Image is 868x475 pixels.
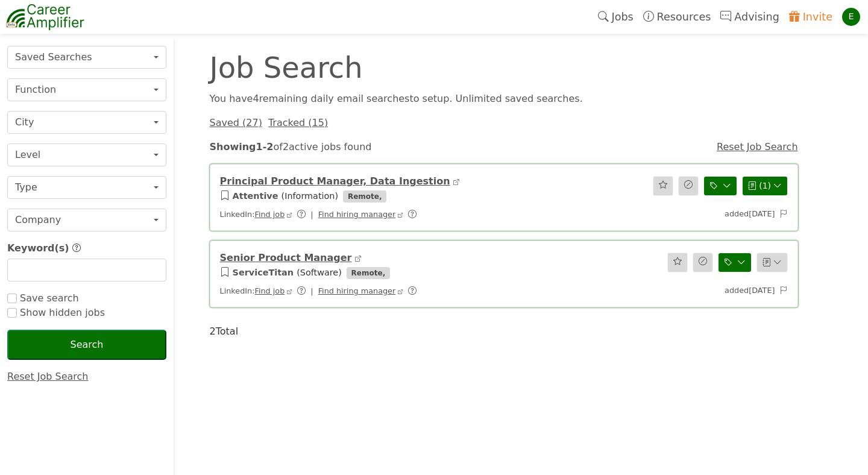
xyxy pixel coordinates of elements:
img: career-amplifier-logo.png [6,2,84,32]
div: of 2 active jobs found [203,140,655,154]
span: | [310,210,313,219]
div: 2 Total [203,324,805,339]
div: E [842,8,860,26]
span: Remote , [347,267,390,279]
button: Saved Searches [7,46,166,69]
strong: Showing 1 - 2 [210,141,274,153]
a: Find job [254,286,285,295]
button: City [7,111,166,134]
button: Type [7,176,166,199]
button: (1) [743,177,788,195]
a: Reset Job Search [7,371,89,382]
a: Resources [638,3,716,31]
a: Jobs [593,3,638,31]
button: Function [7,78,166,101]
a: Principal Product Manager, Data Ingestion [220,175,450,187]
span: Show hidden jobs [17,307,105,318]
a: Saved (27) [210,117,262,128]
span: Save search [17,292,79,304]
button: Level [7,143,166,166]
a: Invite [784,3,837,31]
button: Company [7,209,166,231]
span: ( Information ) [281,191,339,201]
a: Reset Job Search [717,141,798,153]
button: Search [7,330,166,360]
a: Advising [715,3,784,31]
a: Find hiring manager [318,210,396,219]
div: added [DATE] [601,285,795,297]
span: ( Software ) [297,268,342,277]
a: Senior Product Manager [220,252,352,263]
a: ServiceTitan [233,268,294,277]
a: Find hiring manager [318,286,396,295]
div: You have 4 remaining daily email search es to setup. Unlimited saved searches. [203,92,805,106]
span: LinkedIn: [220,286,424,295]
span: LinkedIn: [220,210,424,219]
span: Keyword(s) [7,242,69,254]
span: | [310,286,313,295]
a: Tracked (15) [268,117,328,128]
div: Job Search [203,53,655,82]
a: Find job [254,210,285,219]
a: Attentive [233,191,278,201]
span: Remote , [343,190,386,203]
div: added [DATE] [601,208,795,221]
